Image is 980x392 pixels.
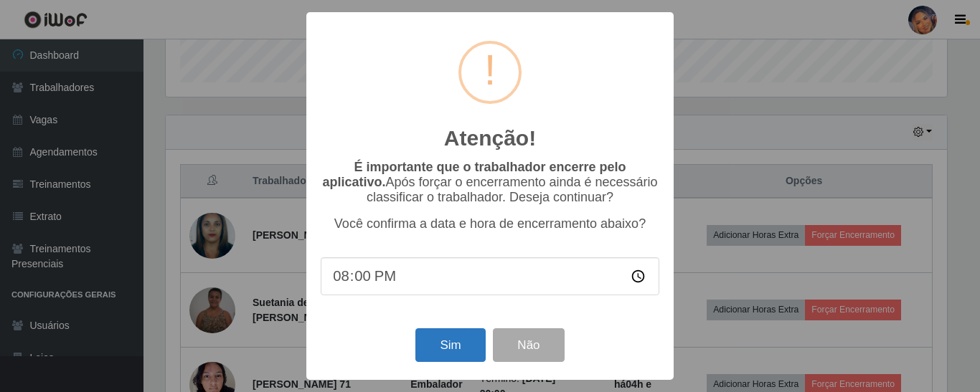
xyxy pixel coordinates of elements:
[321,216,659,231] p: Você confirma a data e hora de encerramento abaixo?
[415,328,485,362] button: Sim
[493,328,564,362] button: Não
[322,160,626,189] b: É importante que o trabalhador encerre pelo aplicativo.
[444,125,536,151] h2: Atenção!
[321,160,659,205] p: Após forçar o encerramento ainda é necessário classificar o trabalhador. Deseja continuar?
